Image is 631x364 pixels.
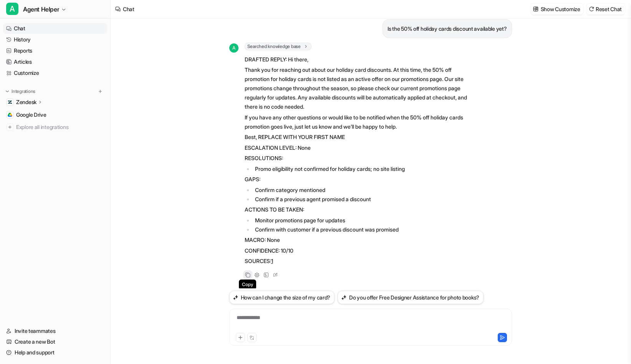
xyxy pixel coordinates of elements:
[3,336,107,347] a: Create a new Bot
[3,68,107,78] a: Customize
[589,6,594,12] img: reset
[23,4,59,15] span: Agent Helper
[8,100,12,104] img: Zendesk
[531,3,583,15] button: Show Customize
[3,122,107,132] a: Explore all integrations
[3,326,107,336] a: Invite teammates
[245,205,469,214] p: ACTIONS TO BE TAKEN:
[245,65,469,111] p: Thank you for reaching out about our holiday card discounts. At this time, the 50% off promotion ...
[541,5,580,13] p: Show Customize
[245,246,469,255] p: CONFIDENCE: 10/10
[98,89,103,94] img: menu_add.svg
[3,23,107,34] a: Chat
[245,235,469,245] p: MACRO: None
[245,55,469,64] p: DRAFTED REPLY: Hi there,
[3,45,107,56] a: Reports
[245,143,469,152] p: ESCALATION LEVEL: None
[229,43,238,53] span: A
[245,132,469,142] p: Best, REPLACE WITH YOUR FIRST NAME
[16,98,36,106] p: Zendesk
[533,6,538,12] img: customize
[253,185,469,195] li: Confirm category mentioned
[6,3,18,15] span: A
[271,258,273,264] a: 1
[123,5,134,13] div: Chat
[3,109,107,120] a: Google DriveGoogle Drive
[253,216,469,225] li: Monitor promotions page for updates
[388,24,507,33] p: Is the 50% off holiday cards discount available yet?
[253,225,469,234] li: Confirm with customer if a previous discount was promised
[245,43,311,50] span: Searched knowledge base
[245,175,469,184] p: GAPS:
[245,154,469,163] p: RESOLUTIONS:
[3,88,38,95] button: Integrations
[239,280,256,290] span: Copy
[253,164,469,174] li: Promo eligibility not confirmed for holiday cards; no site listing
[229,291,335,304] button: How can I change the size of my card?
[338,291,484,304] button: Do you offer Free Designer Assistance for photo books?
[5,89,10,94] img: expand menu
[12,88,35,94] p: Integrations
[253,195,469,204] li: Confirm if a previous agent promised a discount
[3,56,107,67] a: Articles
[6,123,14,131] img: explore all integrations
[245,113,469,131] p: If you have any other questions or would like to be notified when the 50% off holiday cards promo...
[8,113,12,117] img: Google Drive
[16,111,46,119] span: Google Drive
[16,121,104,133] span: Explore all integrations
[586,3,625,15] button: Reset Chat
[245,256,469,266] p: SOURCES:
[3,347,107,358] a: Help and support
[3,34,107,45] a: History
